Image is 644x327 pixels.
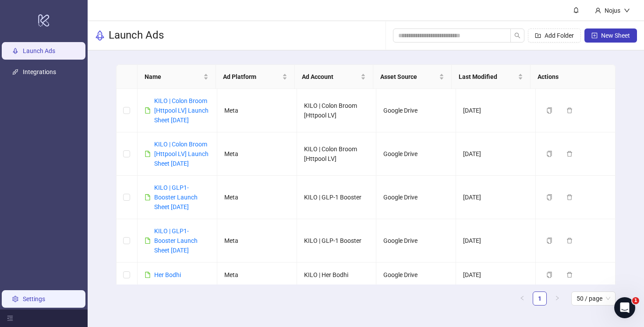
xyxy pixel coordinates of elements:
div: Page Size [571,291,616,306]
span: delete [566,238,573,244]
span: Ad Account [302,72,359,82]
td: Meta [217,89,297,132]
span: file [145,272,151,278]
span: file [145,238,151,244]
td: Meta [217,176,297,219]
span: Last Modified [459,72,516,82]
span: copy [546,107,552,114]
span: rocket [95,30,105,41]
span: file [145,151,151,157]
h3: Launch Ads [109,28,164,43]
button: Add Folder [528,28,581,43]
a: Settings [23,295,45,302]
div: Nojus [601,6,624,15]
span: delete [566,151,573,157]
td: Google Drive [376,89,456,132]
a: KILO | Colon Broom [Httpool LV] Launch Sheet [DATE] [154,141,209,167]
a: KILO | GLP1-Booster Launch Sheet [DATE] [154,227,198,254]
a: Integrations [23,68,56,75]
td: Meta [217,219,297,263]
td: Google Drive [376,176,456,219]
td: KILO | Colon Broom [Httpool LV] [297,89,377,132]
a: Her Bodhi [154,271,181,278]
span: delete [566,194,573,200]
td: Meta [217,132,297,176]
span: copy [546,194,552,200]
span: Add Folder [545,32,574,39]
th: Ad Platform [216,65,294,89]
th: Name [138,65,216,89]
th: Ad Account [295,65,373,89]
a: 1 [533,292,546,305]
span: delete [566,107,573,114]
li: 1 [533,291,547,306]
button: left [515,291,529,306]
span: Ad Platform [223,72,280,82]
span: file [145,107,151,114]
a: Launch Ads [23,47,55,54]
span: folder-add [535,32,541,39]
span: down [624,7,630,14]
span: user [595,7,601,14]
th: Asset Source [373,65,452,89]
span: menu-fold [7,315,13,321]
button: New Sheet [584,28,637,43]
span: 1 [632,297,639,304]
td: Meta [217,263,297,288]
li: Next Page [550,291,564,306]
a: KILO | Colon Broom [Httpool LV] Launch Sheet [DATE] [154,97,209,124]
td: [DATE] [456,89,536,132]
td: [DATE] [456,176,536,219]
span: copy [546,272,552,278]
span: copy [546,238,552,244]
td: KILO | GLP-1 Booster [297,176,377,219]
span: 50 / page [577,292,610,305]
th: Last Modified [452,65,530,89]
td: Google Drive [376,263,456,288]
span: left [520,295,525,301]
span: delete [566,272,573,278]
iframe: Intercom live chat [614,297,635,318]
th: Actions [531,65,609,89]
a: KILO | GLP1-Booster Launch Sheet [DATE] [154,184,198,210]
td: Google Drive [376,132,456,176]
span: file [145,194,151,200]
td: KILO | Colon Broom [Httpool LV] [297,132,377,176]
td: [DATE] [456,263,536,288]
span: New Sheet [601,32,630,39]
td: [DATE] [456,132,536,176]
td: KILO | Her Bodhi [297,263,377,288]
span: plus-square [591,32,598,39]
button: right [550,291,564,306]
li: Previous Page [515,291,529,306]
span: bell [573,7,579,13]
td: KILO | GLP-1 Booster [297,219,377,263]
span: Name [145,72,202,82]
td: [DATE] [456,219,536,263]
span: Asset Source [380,72,437,82]
span: search [514,32,520,39]
span: right [555,295,560,301]
span: copy [546,151,552,157]
td: Google Drive [376,219,456,263]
